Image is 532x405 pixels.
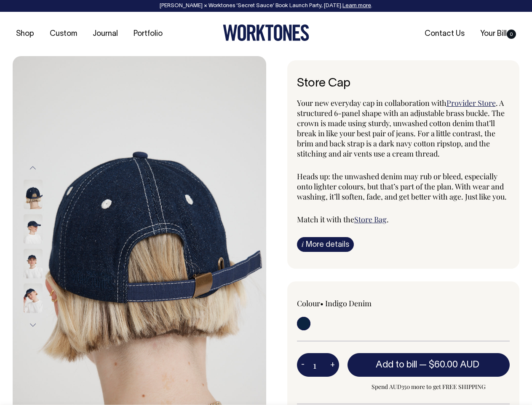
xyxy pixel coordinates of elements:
[297,171,507,202] span: Heads up: the unwashed denim may rub or bleed, especially onto lighter colours, but that’s part o...
[477,27,519,41] a: Your Bill0
[326,356,339,373] button: +
[297,237,354,252] a: iMore details
[419,361,481,369] span: —
[46,27,80,41] a: Custom
[24,283,43,313] img: Store Cap
[24,214,43,244] img: Store Cap
[27,159,39,178] button: Previous
[348,353,510,377] button: Add to bill —$60.00 AUD
[24,180,43,209] img: Store Cap
[376,361,417,369] span: Add to bill
[421,27,468,41] a: Contact Us
[27,316,39,335] button: Next
[297,356,309,373] button: -
[8,3,524,9] div: [PERSON_NAME] × Worktones ‘Secret Sauce’ Book Launch Party, [DATE]. .
[24,249,43,278] img: Store Cap
[429,361,479,369] span: $60.00 AUD
[507,30,516,39] span: 0
[348,382,510,392] span: Spend AUD350 more to get FREE SHIPPING
[297,214,389,224] span: Match it with the .
[297,98,446,108] span: Your new everyday cap in collaboration with
[325,298,372,308] label: Indigo Denim
[130,27,166,41] a: Portfolio
[13,27,37,41] a: Shop
[302,240,304,248] span: i
[354,214,387,224] a: Store Bag
[320,298,323,308] span: •
[89,27,121,41] a: Journal
[297,298,382,308] div: Colour
[297,98,505,159] span: . A structured 6-panel shape with an adjustable brass buckle. The crown is made using sturdy, unw...
[446,98,496,108] a: Provider Store
[297,77,510,90] h6: Store Cap
[342,3,371,8] a: Learn more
